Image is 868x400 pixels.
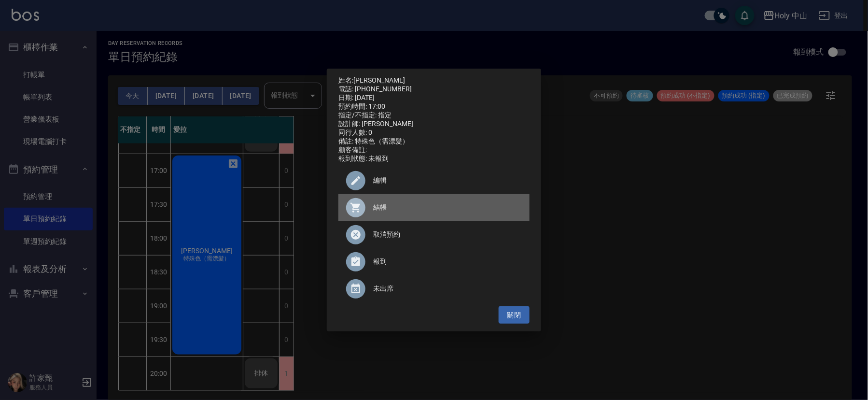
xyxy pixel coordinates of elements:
[338,146,530,155] div: 顧客備註:
[373,175,522,186] span: 編輯
[338,194,530,221] a: 結帳
[338,221,530,248] div: 取消預約
[373,229,522,240] span: 取消預約
[338,85,530,94] div: 電話: [PHONE_NUMBER]
[373,202,522,213] span: 結帳
[338,120,530,129] div: 設計師: [PERSON_NAME]
[338,94,530,102] div: 日期: [DATE]
[338,76,530,85] p: 姓名:
[338,248,530,275] div: 報到
[338,275,530,302] div: 未出席
[373,284,522,294] span: 未出席
[338,111,530,120] div: 指定/不指定: 指定
[338,129,530,137] div: 同行人數: 0
[353,76,405,84] a: [PERSON_NAME]
[338,167,530,194] div: 編輯
[338,102,530,111] div: 預約時間: 17:00
[499,306,530,324] button: 關閉
[338,155,530,163] div: 報到狀態: 未報到
[338,137,530,146] div: 備註: 特殊色（需漂髮）
[373,257,522,267] span: 報到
